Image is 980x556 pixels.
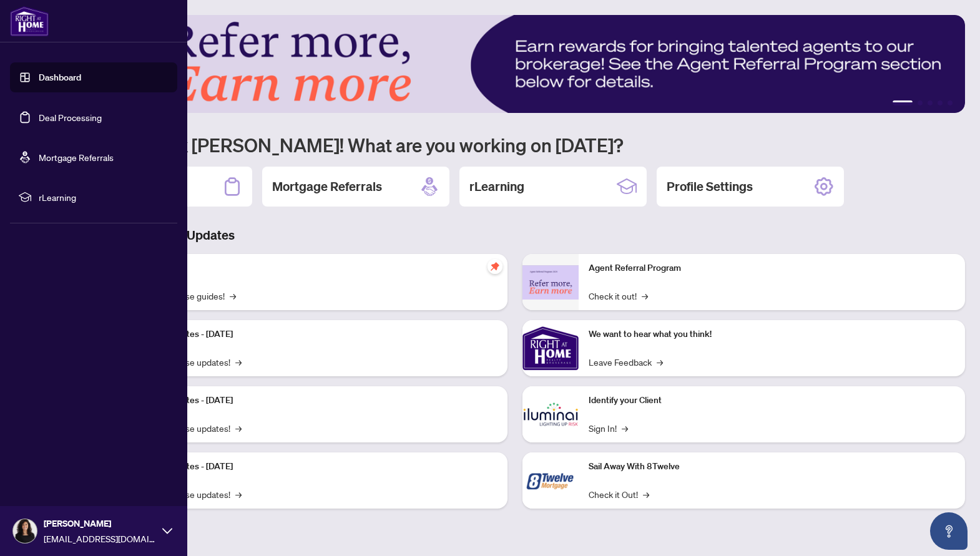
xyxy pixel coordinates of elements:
p: We want to hear what you think! [589,328,955,341]
p: Platform Updates - [DATE] [131,394,497,407]
p: Platform Updates - [DATE] [131,328,497,341]
a: Dashboard [39,72,81,83]
h2: Mortgage Referrals [272,178,382,195]
h3: Brokerage & Industry Updates [65,227,965,244]
span: → [642,289,648,303]
img: Sail Away With 8Twelve [522,452,579,509]
span: rLearning [39,190,169,204]
span: → [235,421,242,435]
a: Sign In!→ [589,421,628,435]
button: 5 [948,100,953,105]
img: Slide 0 [65,15,965,113]
span: → [235,487,242,501]
img: logo [10,6,49,36]
button: 3 [928,100,933,105]
button: Open asap [930,512,968,550]
span: → [622,421,628,435]
span: [EMAIL_ADDRESS][DOMAIN_NAME] [44,532,156,545]
button: 4 [938,100,943,105]
span: → [235,355,242,369]
span: pushpin [488,259,502,274]
a: Leave Feedback→ [589,355,663,369]
img: Profile Icon [13,519,37,543]
button: 2 [918,100,923,105]
a: Deal Processing [39,112,102,123]
a: Mortgage Referrals [39,152,114,163]
p: Self-Help [131,261,497,275]
p: Identify your Client [589,394,955,407]
p: Platform Updates - [DATE] [131,460,497,474]
a: Check it out!→ [589,289,648,303]
span: → [643,487,649,501]
span: → [230,289,236,303]
img: We want to hear what you think! [522,320,579,376]
h1: Welcome back [PERSON_NAME]! What are you working on [DATE]? [65,133,965,157]
span: → [657,355,663,369]
p: Agent Referral Program [589,261,955,275]
span: [PERSON_NAME] [44,517,156,530]
img: Identify your Client [522,386,579,442]
h2: rLearning [469,178,524,195]
h2: Profile Settings [667,178,753,195]
a: Check it Out!→ [589,487,649,501]
img: Agent Referral Program [522,265,579,300]
p: Sail Away With 8Twelve [589,460,955,474]
button: 1 [893,100,913,105]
